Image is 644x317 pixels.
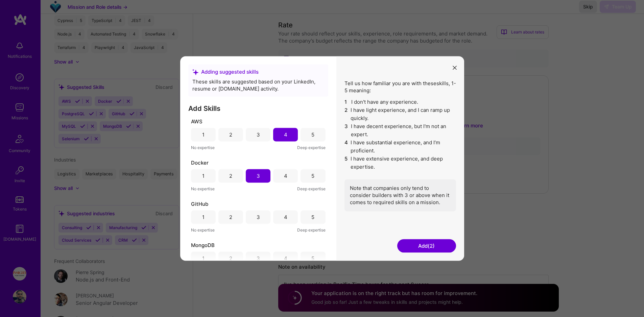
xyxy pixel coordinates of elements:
div: modal [180,56,464,261]
span: Deep expertise [297,185,326,192]
div: 2 [229,255,232,262]
h3: Add Skills [188,104,328,113]
div: 4 [284,214,287,221]
i: icon SuggestedTeams [192,69,198,75]
div: 1 [202,255,205,262]
div: Tell us how familiar you are with these skills , 1-5 meaning: [344,80,456,211]
span: AWS [191,118,202,125]
div: 2 [229,131,232,138]
div: Adding suggested skills [192,68,324,75]
div: 5 [311,214,314,221]
li: I have substantial experience, and I’m proficient. [344,139,456,155]
span: No expertise [191,144,215,151]
i: icon Close [453,66,457,70]
span: MongoDB [191,242,215,249]
div: 1 [202,172,205,179]
div: 5 [311,255,314,262]
span: 4 [344,139,348,155]
span: 5 [344,155,348,171]
span: No expertise [191,185,215,192]
div: 3 [257,214,260,221]
div: 1 [202,131,205,138]
div: 4 [284,255,287,262]
div: 1 [202,214,205,221]
span: 1 [344,98,349,106]
div: 3 [257,172,260,179]
button: Add(2) [397,239,456,253]
div: Note that companies only tend to consider builders with 3 or above when it comes to required skil... [344,179,456,211]
div: 5 [311,131,314,138]
span: No expertise [191,226,215,234]
span: GitHub [191,200,208,208]
div: 3 [257,255,260,262]
div: 2 [229,172,232,179]
li: I don't have any experience. [344,98,456,106]
span: 2 [344,106,348,122]
span: 3 [344,122,348,139]
div: These skills are suggested based on your LinkedIn, resume or [DOMAIN_NAME] activity. [192,78,324,92]
div: 3 [257,131,260,138]
li: I have extensive experience, and deep expertise. [344,155,456,171]
div: 4 [284,172,287,179]
span: Deep expertise [297,144,326,151]
div: 4 [284,131,287,138]
span: Deep expertise [297,226,326,234]
div: 2 [229,214,232,221]
div: 5 [311,172,314,179]
li: I have decent experience, but I'm not an expert. [344,122,456,139]
span: Docker [191,159,209,166]
li: I have light experience, and I can ramp up quickly. [344,106,456,122]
